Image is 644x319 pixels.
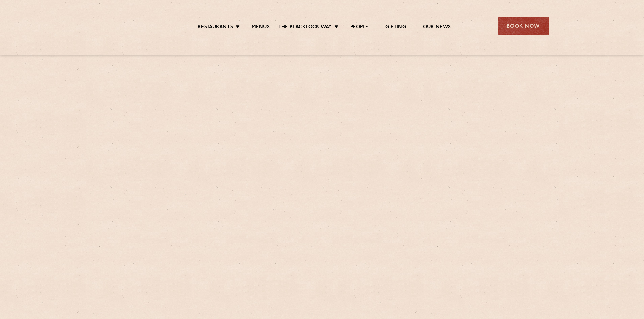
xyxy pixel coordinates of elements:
a: Gifting [385,24,406,31]
a: The Blacklock Way [278,24,332,31]
a: People [350,24,368,31]
a: Menus [252,24,270,31]
a: Restaurants [198,24,233,31]
img: svg%3E [96,6,154,45]
a: Our News [423,24,451,31]
div: Book Now [498,17,549,35]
